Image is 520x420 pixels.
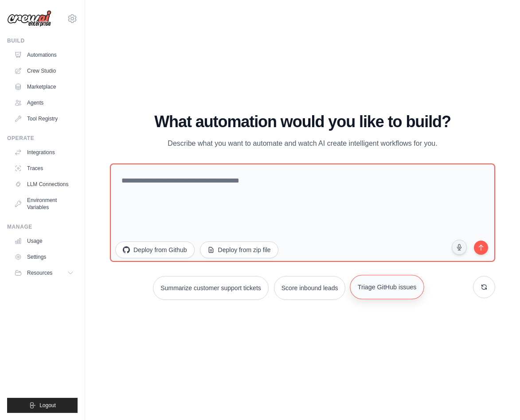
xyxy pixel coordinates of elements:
[11,96,78,110] a: Agents
[11,112,78,126] a: Tool Registry
[7,398,78,413] button: Logout
[350,275,424,299] button: Triage GitHub issues
[154,138,452,149] p: Describe what you want to automate and watch AI create intelligent workflows for you.
[7,135,78,142] div: Operate
[11,161,78,175] a: Traces
[200,241,278,258] button: Deploy from zip file
[11,145,78,159] a: Integrations
[110,113,495,131] h1: What automation would you like to build?
[11,234,78,248] a: Usage
[27,269,52,276] span: Resources
[153,276,268,300] button: Summarize customer support tickets
[11,177,78,191] a: LLM Connections
[11,48,78,62] a: Automations
[11,250,78,264] a: Settings
[11,80,78,94] a: Marketplace
[11,193,78,214] a: Environment Variables
[7,10,51,27] img: Logo
[274,276,346,300] button: Score inbound leads
[7,223,78,230] div: Manage
[39,402,56,409] span: Logout
[11,64,78,78] a: Crew Studio
[7,37,78,44] div: Build
[115,241,195,258] button: Deploy from Github
[476,377,520,420] iframe: Chat Widget
[11,266,78,280] button: Resources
